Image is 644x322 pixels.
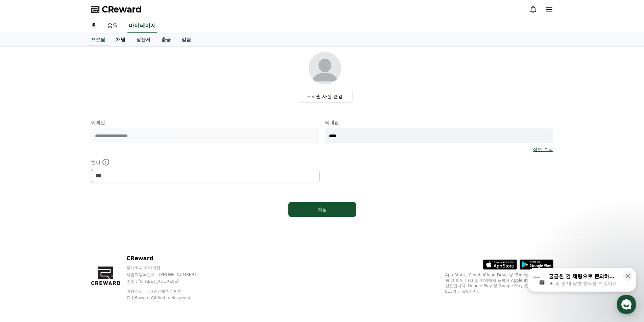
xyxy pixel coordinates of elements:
[126,272,209,277] p: 사업자등록번호 : [PHONE_NUMBER]
[288,202,356,217] button: 저장
[302,206,342,213] div: 저장
[21,224,25,230] span: 홈
[91,4,142,15] a: CReward
[126,265,209,271] p: 주식회사 와이피랩
[533,146,553,153] a: 정보 수정
[297,90,353,103] label: 프로필 사진 변경
[91,158,319,166] p: 언어
[2,214,45,231] a: 홈
[102,4,142,15] span: CReward
[126,295,209,300] p: © CReward All Rights Reserved.
[445,272,553,294] p: App Store, iCloud, iCloud Drive 및 iTunes Store는 미국과 그 밖의 나라 및 지역에서 등록된 Apple Inc.의 서비스 상표입니다. Goo...
[156,33,176,46] a: 출금
[88,33,108,46] a: 프로필
[131,33,156,46] a: 정산서
[126,254,209,263] p: CReward
[309,52,341,84] img: profile_image
[87,214,130,231] a: 설정
[86,19,102,33] a: 홈
[104,224,113,230] span: 설정
[126,289,148,294] a: 이용약관
[127,19,157,33] a: 마이페이지
[91,119,319,126] p: 이메일
[102,19,123,33] a: 음원
[126,279,209,284] p: 주소 : [STREET_ADDRESS]
[176,33,196,46] a: 알림
[149,289,182,294] a: 개인정보처리방침
[325,119,553,126] p: 닉네임
[62,225,70,230] span: 대화
[111,33,131,46] a: 채널
[45,214,87,231] a: 대화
